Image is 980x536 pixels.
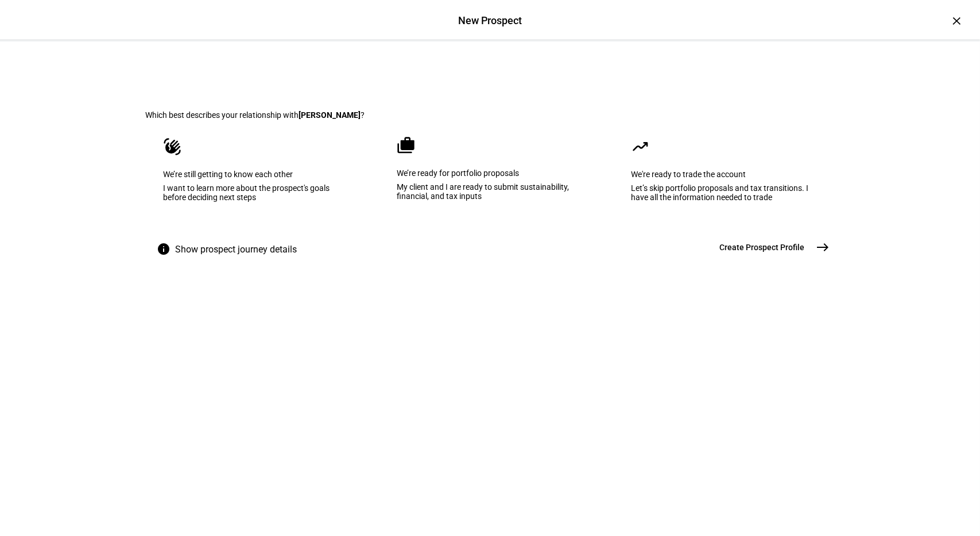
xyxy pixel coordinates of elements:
[397,169,583,178] div: We’re ready for portfolio proposals
[632,137,650,156] mat-icon: moving
[816,240,830,254] mat-icon: east
[299,110,361,120] b: [PERSON_NAME]
[176,236,297,263] span: Show prospect journey details
[146,236,313,263] button: Show prospect journey details
[164,137,182,156] mat-icon: waving_hand
[380,120,599,236] eth-mega-radio-button: We’re ready for portfolio proposals
[632,170,817,179] div: We're ready to trade the account
[397,182,583,201] div: My client and I are ready to submit sustainability, financial, and tax inputs
[397,136,415,155] mat-icon: cases
[164,170,349,179] div: We’re still getting to know each other
[614,120,835,236] eth-mega-radio-button: We're ready to trade the account
[720,242,805,253] span: Create Prospect Profile
[146,120,367,236] eth-mega-radio-button: We’re still getting to know each other
[146,110,835,120] div: Which best describes your relationship with ?
[157,242,171,256] mat-icon: info
[632,183,817,202] div: Let’s skip portfolio proposals and tax transitions. I have all the information needed to trade
[706,236,835,259] button: Create Prospect Profile
[164,183,349,202] div: I want to learn more about the prospect's goals before deciding next steps
[948,12,966,30] div: ×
